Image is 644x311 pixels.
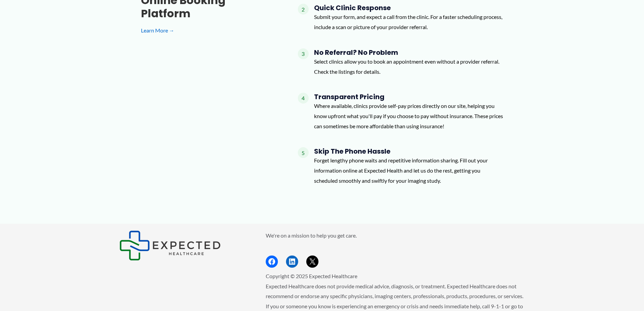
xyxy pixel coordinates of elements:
h4: Transparent Pricing [314,93,503,101]
p: Where available, clinics provide self-pay prices directly on our site, helping you know upfront w... [314,101,503,131]
p: Forget lengthy phone waits and repetitive information sharing. Fill out your information online a... [314,155,503,185]
h4: Quick Clinic Response [314,4,503,12]
span: Copyright © 2025 Expected Healthcare [266,273,357,279]
span: 2 [298,4,309,15]
img: Expected Healthcare Logo - side, dark font, small [119,230,221,261]
p: We're on a mission to help you get care. [266,230,525,241]
span: 5 [298,147,309,158]
p: Select clinics allow you to book an appointment even without a provider referral. Check the listi... [314,57,503,76]
span: 4 [298,93,309,104]
span: 3 [298,48,309,59]
p: Submit your form, and expect a call from the clinic. For a faster scheduling process, include a s... [314,12,503,32]
a: Learn More → [141,25,276,36]
aside: Footer Widget 2 [266,230,525,268]
h4: Skip the Phone Hassle [314,147,503,155]
h4: No Referral? No Problem [314,48,503,57]
aside: Footer Widget 1 [119,230,249,261]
